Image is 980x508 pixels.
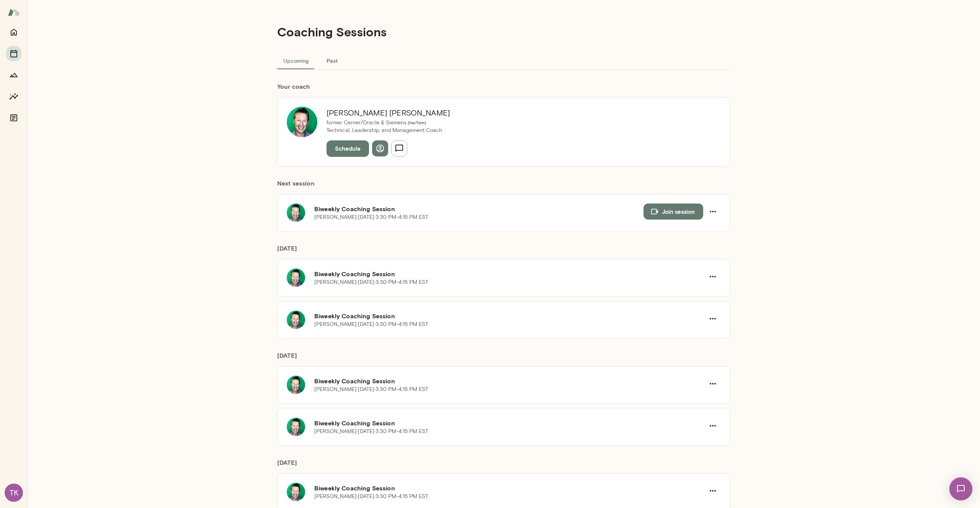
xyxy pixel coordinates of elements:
div: basic tabs example [277,51,730,70]
button: Home [6,24,21,40]
button: Schedule [327,140,369,156]
h6: [DATE] [277,351,730,366]
p: Technical, Leadership, and Management Coach [327,127,450,134]
p: [PERSON_NAME] · [DATE] · 3:30 PM-4:15 PM EST [314,428,428,435]
button: Upcoming [277,51,315,70]
h6: [DATE] [277,244,730,259]
h6: [DATE] [277,458,730,473]
button: Join session [644,204,703,220]
h6: [PERSON_NAME] [PERSON_NAME] [327,107,450,119]
h6: Biweekly Coaching Session [314,376,705,386]
h4: Coaching Sessions [277,24,387,39]
p: [PERSON_NAME] · [DATE] · 3:30 PM-4:15 PM EST [314,213,428,221]
p: former Cerner/Oracle & Siemens [327,119,450,127]
h6: Biweekly Coaching Session [314,269,705,278]
button: Growth Plan [6,67,21,83]
button: Insights [6,89,21,104]
div: TK [5,484,23,502]
button: Past [315,51,349,70]
span: ( he/him ) [407,120,426,125]
p: [PERSON_NAME] · [DATE] · 3:30 PM-4:15 PM EST [314,321,428,328]
button: Send message [391,140,407,156]
p: [PERSON_NAME] · [DATE] · 3:30 PM-4:15 PM EST [314,386,428,393]
h6: Biweekly Coaching Session [314,204,644,213]
h6: Biweekly Coaching Session [314,484,705,493]
h6: Next session [277,179,730,194]
button: Documents [6,110,21,125]
p: [PERSON_NAME] · [DATE] · 3:30 PM-4:15 PM EST [314,278,428,286]
h6: Biweekly Coaching Session [314,311,705,321]
button: View profile [372,140,388,156]
img: Mento [8,5,20,20]
h6: Biweekly Coaching Session [314,418,705,428]
button: Sessions [6,46,21,61]
p: [PERSON_NAME] · [DATE] · 3:30 PM-4:15 PM EST [314,493,428,500]
img: Brian Lawrence [287,107,317,137]
h6: Your coach [277,82,730,91]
